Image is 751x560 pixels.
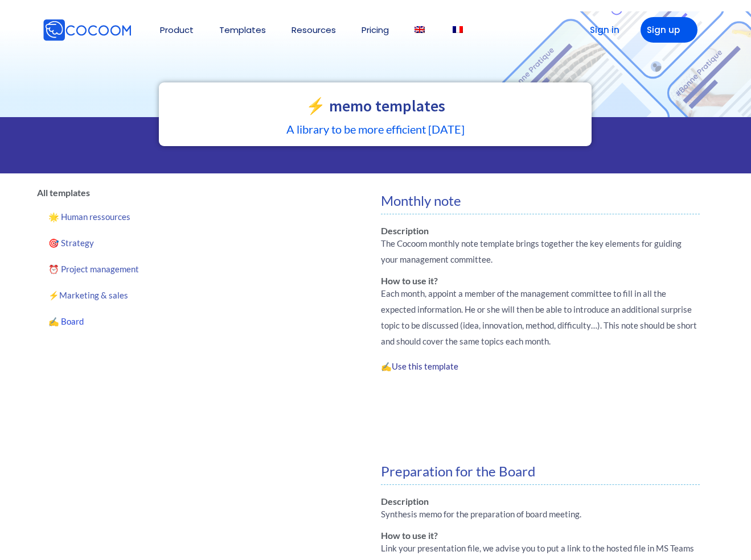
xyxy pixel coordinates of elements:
h6: Description [381,497,700,506]
h6: How to use it? [381,531,700,540]
p: The Cocoom monthly note template brings together the key elements for guiding your management com... [381,235,700,267]
p: Each month, appoint a member of the management committee to fill in all the expected information.... [381,285,700,349]
h6: How to use it? [381,276,700,285]
a: Resources [292,26,336,34]
h6: All templates [37,188,173,197]
h6: Description [381,226,700,235]
a: 🌟 Human ressources [37,204,173,230]
h5: A library to be more efficient [DATE] [170,123,580,135]
a: Pricing [362,26,389,34]
a: Templates [219,26,266,34]
img: Cocoom [134,30,134,30]
a: ⏰ Project management [37,256,173,282]
h2: ⚡️ memo templates [170,98,580,114]
img: English [415,26,425,33]
a: Product [160,26,194,34]
h4: Preparation for the Board [381,464,700,478]
a: ⚡️Marketing & sales [37,282,173,308]
a: ✍️ Board [37,308,173,334]
a: Sign in [572,17,629,43]
a: Sign up [641,17,697,43]
strong: ✍️ [381,361,458,371]
img: Cocoom [43,19,132,42]
a: 🎯 Strategy [37,230,173,256]
a: Use this template [392,361,458,371]
img: French [453,26,463,33]
h4: Monthly note [381,194,700,208]
p: Synthesis memo for the preparation of board meeting. [381,506,700,522]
